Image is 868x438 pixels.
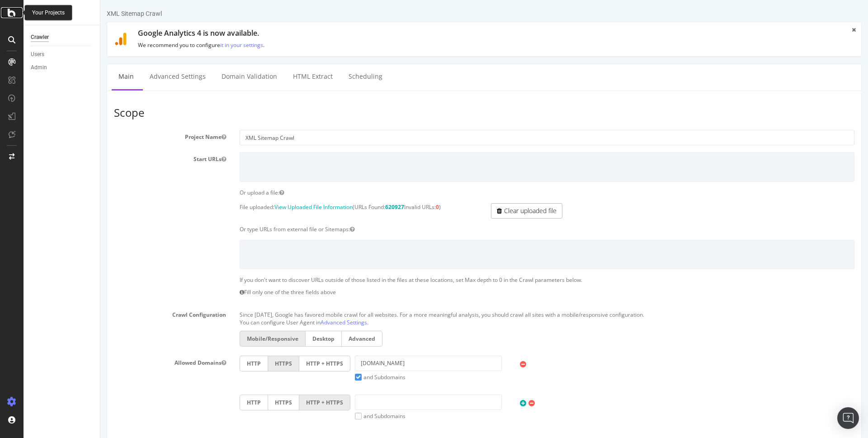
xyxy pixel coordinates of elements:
[391,203,462,219] a: Clear uploaded file
[285,203,304,211] strong: 620927
[132,225,761,233] div: Or type URLs from external file or Sitemaps:
[241,331,282,347] label: Advanced
[121,155,126,163] button: Start URLs
[32,9,65,17] div: Your Projects
[11,64,40,89] a: Main
[7,308,132,319] label: Crawl Configuration
[14,33,27,45] img: ga4.9118ffdc1441.svg
[121,359,126,367] button: Allowed Domains
[335,203,339,211] strong: 0
[139,288,754,296] p: Fill only one of the three fields above
[139,356,167,371] label: HTTP
[139,331,205,347] label: Mobile/Responsive
[7,152,132,163] label: Start URLs
[205,331,241,347] label: Desktop
[6,9,61,18] div: XML Sitemap Crawl
[199,356,250,371] label: HTTP + HTTPS
[132,189,761,196] div: Or upload a file:
[139,308,754,319] p: Since [DATE], Google has favored mobile crawl for all websites. For a more meaningful analysis, y...
[220,319,267,326] a: Advanced Settings
[241,64,289,89] a: Scheduling
[139,203,377,211] p: File uploaded: (URLs Found: Invalid URLs: )
[255,412,305,420] label: and Subdomains
[31,33,49,42] div: Crawler
[837,407,859,429] div: Open Intercom Messenger
[7,130,132,141] label: Project Name
[114,64,184,89] a: Domain Validation
[255,373,305,381] label: and Subdomains
[139,395,167,410] label: HTTP
[7,356,132,367] label: Allowed Domains
[31,63,94,72] a: Admin
[174,203,252,211] a: View Uploaded File Information
[120,41,163,49] a: it in your settings
[139,276,754,284] p: If you don't want to discover URLs outside of those listed in the files at these locations, set M...
[31,63,47,72] div: Admin
[38,29,741,38] h1: Google Analytics 4 is now available.
[14,107,754,119] h3: Scope
[199,395,250,410] label: HTTP + HTTPS
[31,33,94,42] a: Crawler
[167,356,199,371] label: HTTPS
[186,64,239,89] a: HTML Extract
[139,319,754,326] p: You can configure User Agent in .
[121,133,126,141] button: Project Name
[31,50,44,59] div: Users
[42,64,112,89] a: Advanced Settings
[31,50,94,59] a: Users
[167,395,199,410] label: HTTPS
[38,41,741,49] p: We recommend you to configure .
